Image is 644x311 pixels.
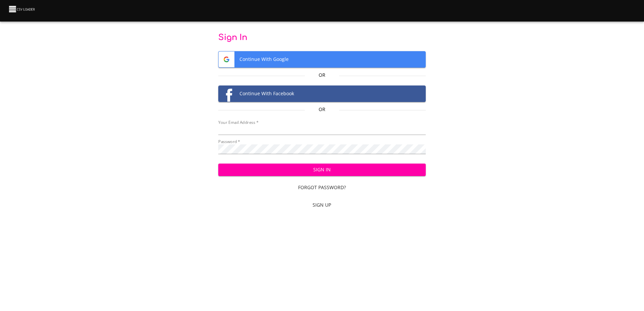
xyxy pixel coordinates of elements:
img: Google logo [219,51,234,67]
label: Password [218,140,240,144]
a: Forgot Password? [218,181,426,194]
img: Facebook logo [219,86,234,102]
p: Sign In [218,32,426,43]
img: CSV Loader [8,4,36,14]
button: Facebook logoContinue With Facebook [218,85,426,102]
span: Continue With Google [219,51,425,67]
label: Your Email Address [218,120,258,125]
p: Or [305,72,340,78]
span: Forgot Password? [221,183,423,192]
span: Continue With Facebook [219,86,425,102]
button: Sign In [218,164,426,176]
p: Or [305,106,340,113]
a: Sign Up [218,199,426,211]
button: Google logoContinue With Google [218,51,426,68]
span: Sign Up [221,201,423,209]
span: Sign In [224,166,420,174]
